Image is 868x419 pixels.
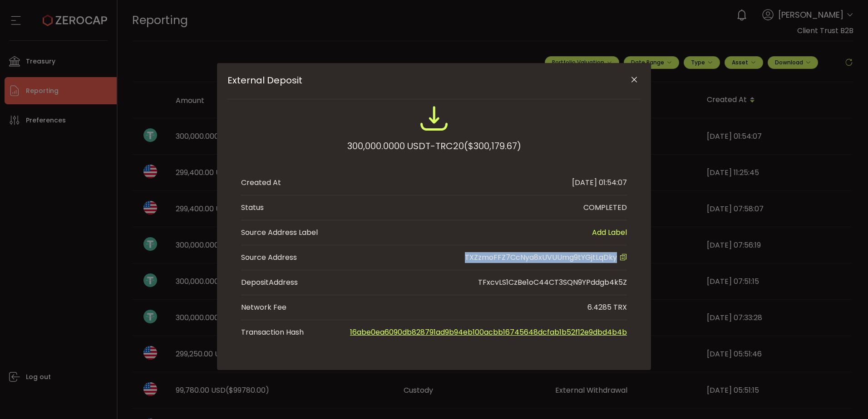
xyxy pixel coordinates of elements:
[217,63,651,370] div: External Deposit
[583,202,627,213] div: COMPLETED
[465,252,617,263] span: TXZzmoFFZ7CcNya8xUVUUmg9tYGjtLqDky
[241,252,297,263] div: Source Address
[592,227,627,238] span: Add Label
[823,375,868,419] iframe: Chat Widget
[241,302,286,313] div: Network Fee
[227,75,599,86] span: External Deposit
[347,138,521,154] div: 300,000.0000 USDT-TRC20
[350,327,627,337] a: 16abe0ea6090db828791ad9b94eb100acbb16745648dcfab1b52f12e9dbd4b4b
[241,277,298,288] div: Address
[572,177,627,188] div: [DATE] 01:54:07
[241,177,281,188] div: Created At
[241,202,264,213] div: Status
[241,277,269,287] span: Deposit
[464,138,521,154] span: ($300,179.67)
[241,327,332,338] span: Transaction Hash
[587,302,627,313] div: 6.4285 TRX
[241,227,318,238] span: Source Address Label
[478,277,627,288] div: TFxcvLS1CzBe1oC44CT3SQN9YPddgb4k5Z
[626,72,642,88] button: Close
